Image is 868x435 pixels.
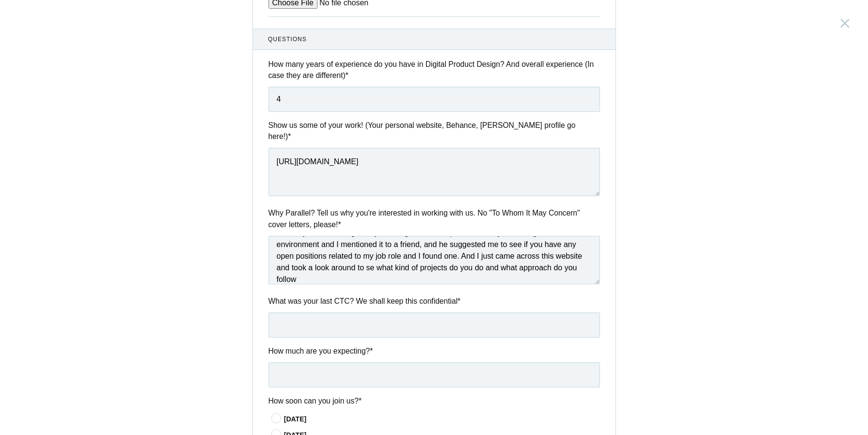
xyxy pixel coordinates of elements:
[268,395,600,406] label: How soon can you join us?
[268,35,600,44] span: Questions
[284,414,600,424] div: [DATE]
[268,345,600,357] label: How much are you expecting?
[268,59,600,81] label: How many years of experience do you have in Digital Product Design? And overall experience (In ca...
[268,295,600,307] label: What was your last CTC? We shall keep this confidential
[268,207,600,230] label: Why Parallel? Tell us why you're interested in working with us. No "To Whom It May Concern" cover...
[268,120,600,142] label: Show us some of your work! (Your personal website, Behance, [PERSON_NAME] profile go here!)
